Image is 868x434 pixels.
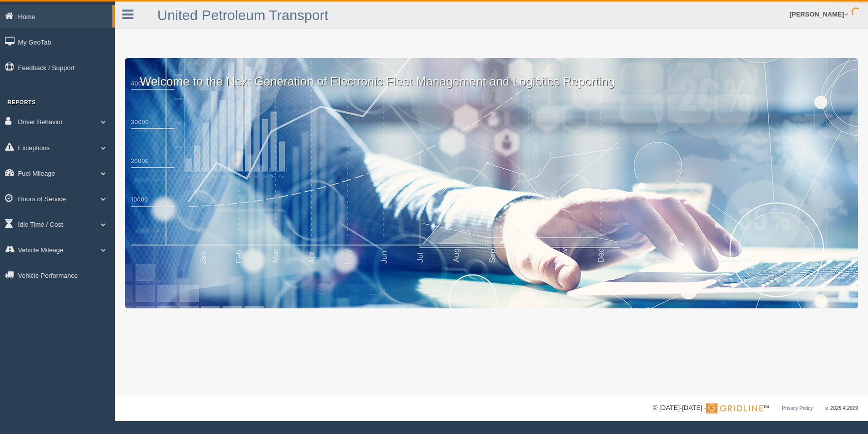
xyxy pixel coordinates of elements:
[826,405,858,411] span: v. 2025.4.2019
[157,8,328,23] a: United Petroleum Transport
[653,403,858,413] div: © [DATE]-[DATE] - ™
[125,58,858,90] p: Welcome to the Next Generation of Electronic Fleet Management and Logistics Reporting
[706,403,763,413] img: Gridline
[782,405,813,411] a: Privacy Policy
